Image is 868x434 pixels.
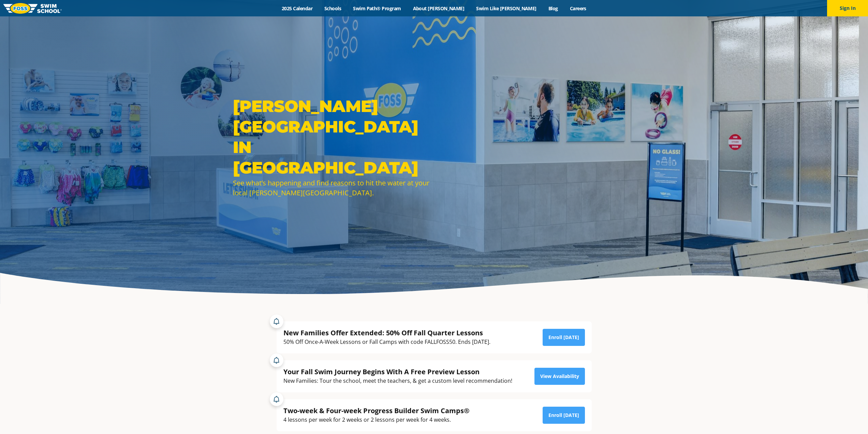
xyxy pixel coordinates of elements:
[534,368,585,385] a: View Availability
[233,178,431,198] div: See what’s happening and find reasons to hit the water at your local [PERSON_NAME][GEOGRAPHIC_DATA].
[3,3,62,14] img: FOSS Swim School Logo
[347,5,407,12] a: Swim Path® Program
[283,367,512,376] div: Your Fall Swim Journey Begins With A Free Preview Lesson
[283,337,490,347] div: 50% Off Once-A-Week Lessons or Fall Camps with code FALLFOSS50. Ends [DATE].
[564,5,592,12] a: Careers
[407,5,470,12] a: About [PERSON_NAME]
[543,329,585,346] a: Enroll [DATE]
[276,5,319,12] a: 2025 Calendar
[319,5,347,12] a: Schools
[542,5,564,12] a: Blog
[283,406,470,415] div: Two-week & Four-week Progress Builder Swim Camps®
[283,328,490,337] div: New Families Offer Extended: 50% Off Fall Quarter Lessons
[283,376,512,386] div: New Families: Tour the school, meet the teachers, & get a custom level recommendation!
[543,407,585,424] a: Enroll [DATE]
[233,96,431,178] h1: [PERSON_NAME][GEOGRAPHIC_DATA] in [GEOGRAPHIC_DATA]
[283,415,470,424] div: 4 lessons per week for 2 weeks or 2 lessons per week for 4 weeks.
[470,5,543,12] a: Swim Like [PERSON_NAME]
